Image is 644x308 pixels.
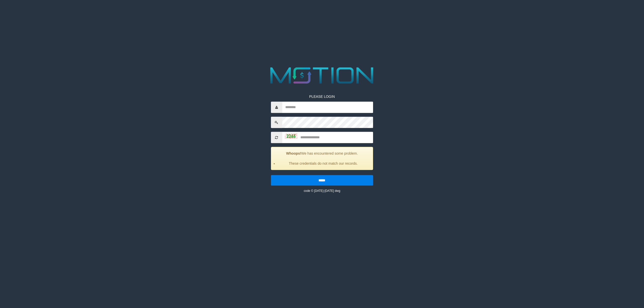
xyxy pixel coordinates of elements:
small: code © [DATE]-[DATE] dwg [304,189,340,193]
img: captcha [285,134,297,139]
li: These credentials do not match our records. [277,161,369,166]
p: PLEASE LOGIN [271,94,373,99]
div: We has encountered some problem. [271,147,373,170]
strong: Whoops! [286,151,301,155]
img: MOTION_logo.png [266,64,378,86]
